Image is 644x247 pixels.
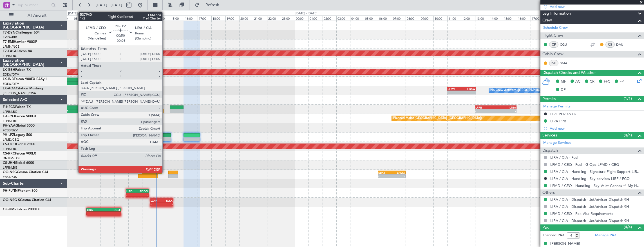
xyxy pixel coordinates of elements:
div: 10:00 [433,16,447,21]
span: DP [561,87,566,93]
a: DAU [616,42,629,47]
div: 16:00 [184,16,198,21]
a: T7-EMIHawker 900XP [3,40,37,44]
span: T7-EAGL [3,50,17,53]
span: F-GPNJ [3,115,15,118]
span: OO-NSG S [3,199,20,202]
span: Services [542,132,557,139]
span: Pax [542,224,549,231]
div: EGLF [104,208,121,211]
div: - [139,109,163,113]
div: 05:00 [364,16,378,21]
a: SMA [560,61,573,66]
div: 17:00 [531,16,544,21]
span: CS-JHH [3,161,15,165]
div: 21:00 [253,16,267,21]
a: LFMD/CEQ [3,138,19,142]
div: - [392,175,405,178]
a: 9H-YAAGlobal 5000 [3,124,35,127]
span: Crew [542,17,552,24]
div: No Crew Antwerp ([GEOGRAPHIC_DATA]) [490,86,551,95]
div: 17:00 [198,16,211,21]
span: Leg Information [542,10,571,17]
a: LIRA / CIA - Dispatch - JetAdvisor Dispatch 9H [550,197,629,202]
span: Refresh [201,3,224,7]
div: - [132,44,158,48]
a: OE-HMRFalcon 2000LX [3,208,40,211]
a: EBKT/KJK [3,175,17,179]
a: LFPB/LBG [3,110,17,114]
a: LFMN/NCE [3,45,19,49]
div: 03:00 [336,16,350,21]
div: EGKB [101,87,115,91]
div: LIRF PPR 1600z [550,112,576,116]
button: All Aircraft [6,11,61,20]
span: FFC [604,79,610,85]
span: LX-INB [3,78,14,81]
a: T7-DYNChallenger 604 [3,31,40,34]
div: Add new [550,4,641,9]
div: LTBA [496,106,516,109]
div: 07:00 [392,16,406,21]
a: LIRA / CIA - Dispatch - JetAdvisor Dispatch 9H [550,204,629,209]
a: LFPB/LBG [3,54,17,58]
span: FP [620,79,624,85]
div: LFPB [475,106,496,109]
div: - [496,109,516,113]
span: Dispatch [542,147,558,154]
div: 15:00 [503,16,516,21]
a: DNMM/LOS [3,156,20,160]
div: 14:00 [156,16,170,21]
div: - [87,212,104,215]
div: 12:20 Z [133,91,147,94]
a: F-GPNJFalcon 900EX [3,115,36,118]
span: Permits [542,96,556,102]
div: - [137,193,148,197]
div: EGLF [138,106,162,109]
a: [PERSON_NAME]/QSA [3,91,36,95]
span: (4/4) [624,132,632,138]
a: EDLW/DTM [3,72,19,77]
a: LIRA / CIA - Dispatch - JetAdvisor Dispatch 9H [550,218,629,223]
a: LFPB/LBG [3,147,17,151]
div: EGKB [128,87,141,91]
div: - [126,193,137,197]
a: LIRA / CIA - Fuel [550,155,578,160]
div: 10:09 Z [77,81,102,85]
div: 11:03 Z [102,91,114,94]
div: EBAW [462,87,476,91]
div: - [147,91,160,94]
span: 9H-YAA [3,124,15,127]
div: [DATE] - [DATE] [68,11,90,16]
div: 11:00 [114,16,128,21]
a: Manage Permits [543,104,571,109]
a: 9H-LPZLegacy 500 [3,133,32,137]
span: CS-RRC [3,152,15,155]
a: LFMD / CEQ - Fuel - G-Ops LFMD / CEQ [550,162,619,167]
div: 10:00 [100,16,114,21]
a: OO-NSGCessna Citation CJ4 [3,171,48,174]
div: 00:00 [295,16,308,21]
div: 11:00 [447,16,461,21]
a: LFMD / CEQ - Pax Visa Requirements [550,211,613,216]
div: 08:00 [73,16,87,21]
div: [DATE] - [DATE] [296,11,317,16]
div: 04:00 [350,16,364,21]
div: EDDM [137,189,148,193]
a: CGU [560,42,573,47]
div: LIRA PPR [550,119,566,123]
a: CS-JHHGlobal 6000 [3,161,34,165]
div: 06:00 [378,16,392,21]
div: [PERSON_NAME] [550,241,580,247]
a: FCBB/BZV [3,128,18,133]
div: 09:09 Z [89,91,102,94]
a: CS-DOUGlobal 6500 [3,143,35,146]
div: 14:00 [489,16,503,21]
div: - [462,91,476,94]
a: CS-RRCFalcon 900LX [3,152,36,155]
div: - [151,202,162,206]
div: 16:00 [517,16,531,21]
div: CP [549,41,558,48]
a: OO-NSG SCessna Citation CJ4 [3,199,51,202]
div: 02:00 [323,16,336,21]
